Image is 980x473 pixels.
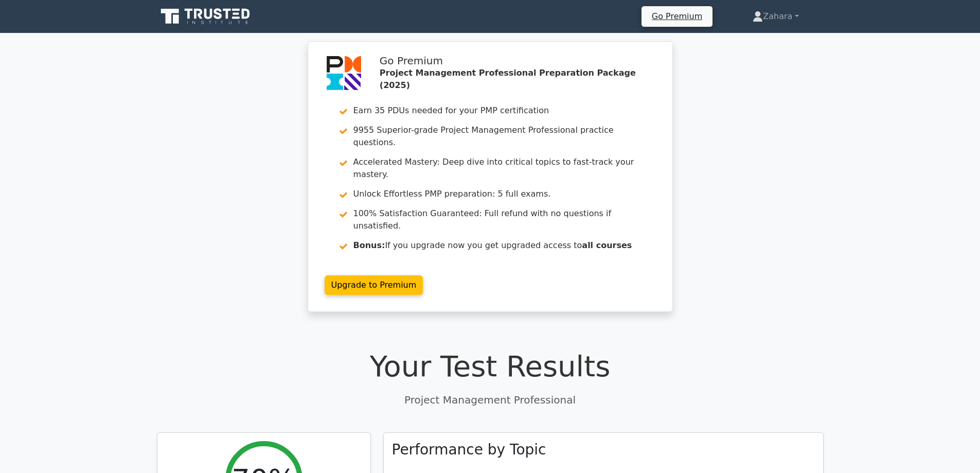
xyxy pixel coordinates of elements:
[157,392,824,408] p: Project Management Professional
[325,275,423,295] a: Upgrade to Premium
[392,441,546,459] h3: Performance by Topic
[646,9,708,23] a: Go Premium
[728,6,823,27] a: Zahara
[157,349,824,383] h1: Your Test Results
